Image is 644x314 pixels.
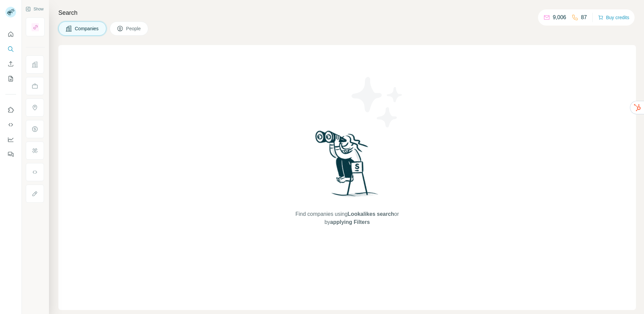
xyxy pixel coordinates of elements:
[21,4,48,14] button: Show
[293,210,401,226] span: Find companies using or by
[5,43,16,55] button: Search
[347,72,408,132] img: Surfe Illustration - Stars
[581,13,587,22] p: 87
[126,25,142,32] span: People
[58,8,636,17] h4: Search
[347,211,394,217] span: Lookalikes search
[5,119,16,131] button: Use Surfe API
[312,129,382,204] img: Surfe Illustration - Woman searching with binoculars
[5,148,16,160] button: Feedback
[330,219,370,225] span: applying Filters
[598,13,629,22] button: Buy credits
[5,133,16,146] button: Dashboard
[553,13,566,22] p: 9,006
[5,28,16,40] button: Quick start
[5,58,16,70] button: Enrich CSV
[5,73,16,85] button: My lists
[75,25,99,32] span: Companies
[5,104,16,116] button: Use Surfe on LinkedIn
